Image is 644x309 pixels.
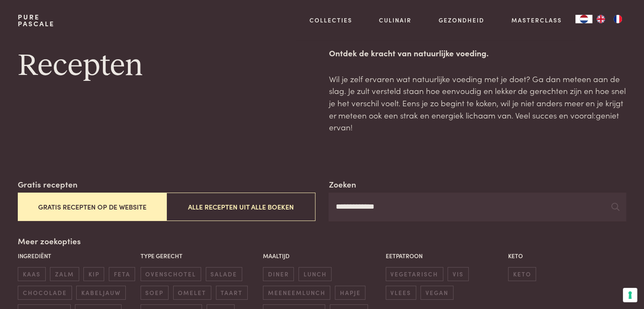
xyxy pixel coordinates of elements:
[508,251,626,260] p: Keto
[386,286,416,300] span: vlees
[141,251,259,260] p: Type gerecht
[592,15,626,23] ul: Language list
[575,15,592,23] div: Language
[18,178,77,190] label: Gratis recepten
[18,47,315,85] h1: Recepten
[310,16,352,25] a: Collecties
[386,251,504,260] p: Eetpatroon
[109,267,135,281] span: feta
[18,251,136,260] p: Ingrediënt
[263,286,330,300] span: meeneemlunch
[76,286,125,300] span: kabeljauw
[50,267,79,281] span: zalm
[511,16,562,25] a: Masterclass
[575,15,592,23] a: NL
[420,286,453,300] span: vegan
[173,286,211,300] span: omelet
[18,267,45,281] span: kaas
[18,14,55,27] a: PurePascale
[379,16,412,25] a: Culinair
[299,267,332,281] span: lunch
[216,286,248,300] span: taart
[609,15,626,23] a: FR
[335,286,365,300] span: hapje
[329,73,626,133] p: Wil je zelf ervaren wat natuurlijke voeding met je doet? Ga dan meteen aan de slag. Je zult verst...
[329,178,356,190] label: Zoeken
[448,267,468,281] span: vis
[18,193,166,221] button: Gratis recepten op de website
[439,16,484,25] a: Gezondheid
[329,47,488,58] strong: Ontdek de kracht van natuurlijke voeding.
[575,15,626,23] aside: Language selected: Nederlands
[508,267,536,281] span: keto
[18,286,72,300] span: chocolade
[386,267,443,281] span: vegetarisch
[141,286,169,300] span: soep
[263,251,381,260] p: Maaltijd
[83,267,104,281] span: kip
[263,267,294,281] span: diner
[141,267,201,281] span: ovenschotel
[623,288,637,302] button: Uw voorkeuren voor toestemming voor trackingtechnologieën
[206,267,242,281] span: salade
[592,15,609,23] a: EN
[166,193,315,221] button: Alle recepten uit alle boeken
